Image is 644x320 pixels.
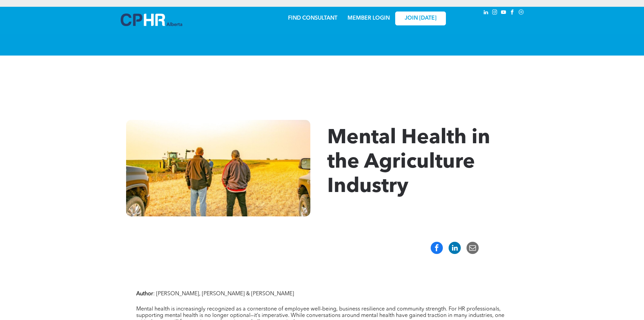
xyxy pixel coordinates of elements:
[509,8,516,18] a: facebook
[405,15,436,22] span: JOIN [DATE]
[500,8,507,18] a: youtube
[482,8,490,18] a: linkedin
[121,14,182,26] img: A blue and white logo for cp alberta
[491,8,499,18] a: instagram
[395,12,446,25] a: JOIN [DATE]
[348,16,390,21] a: MEMBER LOGIN
[288,16,337,21] a: FIND CONSULTANT
[136,291,153,297] strong: Author
[327,128,490,197] span: Mental Health in the Agriculture Industry
[518,8,525,18] a: Social network
[153,291,294,297] span: : [PERSON_NAME], [PERSON_NAME] & [PERSON_NAME]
